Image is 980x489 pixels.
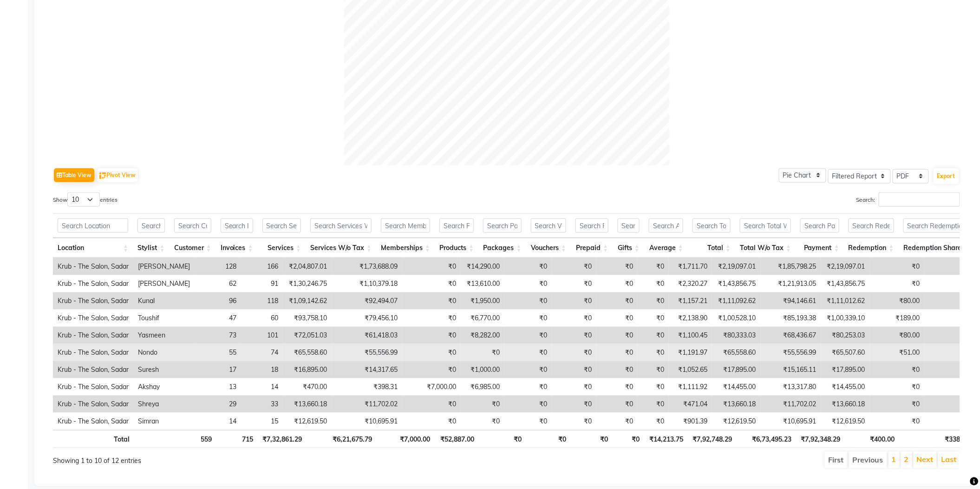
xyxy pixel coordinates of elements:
[796,238,844,258] th: Payment: activate to sort column ascending
[195,413,241,430] td: 14
[669,327,712,344] td: ₹1,100.45
[435,430,479,448] th: ₹52,887.00
[596,258,638,275] td: ₹0
[712,396,761,413] td: ₹13,660.18
[376,238,435,258] th: Memberships: activate to sort column ascending
[97,168,138,182] button: Pivot View
[195,361,241,378] td: 17
[688,238,735,258] th: Total: activate to sort column ascending
[504,378,552,396] td: ₹0
[283,396,332,413] td: ₹13,660.18
[133,361,195,378] td: Suresh
[241,361,283,378] td: 18
[54,168,94,182] button: Table View
[332,344,402,361] td: ₹55,556.99
[571,238,613,258] th: Prepaid: activate to sort column ascending
[195,275,241,292] td: 62
[53,344,133,361] td: Krub - The Salon, Sadar
[402,310,461,327] td: ₹0
[283,361,332,378] td: ₹16,895.00
[669,310,712,327] td: ₹2,138.90
[195,292,241,310] td: 96
[613,430,645,448] th: ₹0
[712,258,761,275] td: ₹2,19,097.01
[797,430,845,448] th: ₹7,92,348.29
[381,218,430,233] input: Search Memberships
[870,378,925,396] td: ₹0
[596,344,638,361] td: ₹0
[504,327,552,344] td: ₹0
[821,310,870,327] td: ₹1,00,339.10
[262,218,301,233] input: Search Services
[870,361,925,378] td: ₹0
[53,451,423,466] div: Showing 1 to 10 of 12 entries
[552,344,596,361] td: ₹0
[435,238,478,258] th: Products: activate to sort column ascending
[216,430,258,448] th: 715
[504,344,552,361] td: ₹0
[761,258,821,275] td: ₹1,85,798.25
[638,292,669,310] td: ₹0
[638,361,669,378] td: ₹0
[613,238,645,258] th: Gifts: activate to sort column ascending
[53,396,133,413] td: Krub - The Salon, Sadar
[332,413,402,430] td: ₹10,695.91
[241,327,283,344] td: 101
[712,361,761,378] td: ₹17,895.00
[531,218,566,233] input: Search Vouchers
[740,218,791,233] input: Search Total W/o Tax
[821,396,870,413] td: ₹13,660.18
[669,378,712,396] td: ₹1,111.92
[195,396,241,413] td: 29
[712,413,761,430] td: ₹12,619.50
[844,238,899,258] th: Redemption: activate to sort column ascending
[461,396,504,413] td: ₹0
[332,327,402,344] td: ₹61,418.03
[402,258,461,275] td: ₹0
[761,327,821,344] td: ₹68,436.67
[461,413,504,430] td: ₹0
[504,413,552,430] td: ₹0
[552,361,596,378] td: ₹0
[53,430,135,448] th: Total
[870,292,925,310] td: ₹80.00
[137,218,165,233] input: Search Stylist
[504,258,552,275] td: ₹0
[283,327,332,344] td: ₹72,051.03
[669,292,712,310] td: ₹1,157.21
[761,275,821,292] td: ₹1,21,913.05
[461,275,504,292] td: ₹13,610.00
[526,238,571,258] th: Vouchers: activate to sort column ascending
[241,396,283,413] td: 33
[332,378,402,396] td: ₹398.31
[870,413,925,430] td: ₹0
[461,327,504,344] td: ₹8,282.00
[712,310,761,327] td: ₹1,00,528.10
[504,361,552,378] td: ₹0
[241,275,283,292] td: 91
[821,413,870,430] td: ₹12,619.50
[53,413,133,430] td: Krub - The Salon, Sadar
[283,413,332,430] td: ₹12,619.50
[439,218,474,233] input: Search Products
[552,327,596,344] td: ₹0
[870,310,925,327] td: ₹189.00
[870,327,925,344] td: ₹80.00
[917,455,934,464] a: Next
[53,192,118,207] label: Show entries
[552,396,596,413] td: ₹0
[171,430,216,448] th: 559
[332,258,402,275] td: ₹1,73,688.09
[133,344,195,361] td: Nondo
[504,275,552,292] td: ₹0
[402,361,461,378] td: ₹0
[638,413,669,430] td: ₹0
[195,344,241,361] td: 55
[461,378,504,396] td: ₹6,985.00
[133,258,195,275] td: [PERSON_NAME]
[332,361,402,378] td: ₹14,317.65
[845,430,900,448] th: ₹400.00
[821,344,870,361] td: ₹65,507.60
[461,361,504,378] td: ₹1,000.00
[53,310,133,327] td: Krub - The Salon, Sadar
